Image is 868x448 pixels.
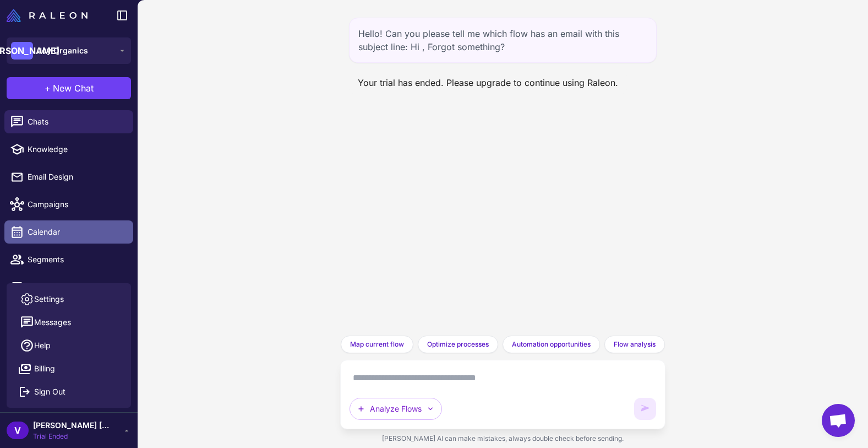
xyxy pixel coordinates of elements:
span: Calendar [28,226,124,238]
span: Flow analysis [614,339,656,349]
span: Help [34,339,51,352]
a: Segments [4,248,133,271]
div: Your trial has ended. Please upgrade to continue using Raleon. [349,72,627,94]
button: Flow analysis [604,336,665,353]
span: Messages [34,316,71,328]
span: Email Design [28,171,124,183]
button: [PERSON_NAME]Joy Organics [7,37,131,64]
button: Sign Out [11,380,127,403]
span: New Chat [53,82,94,95]
a: Campaigns [4,193,133,216]
span: Knowledge [28,143,124,155]
a: Knowledge [4,138,133,161]
span: Automation opportunities [512,339,591,349]
span: + [45,82,51,95]
button: Optimize processes [418,336,498,353]
img: Raleon Logo [7,9,88,22]
div: Open chat [822,404,855,437]
span: Optimize processes [427,339,489,349]
button: +New Chat [7,77,131,99]
button: Map current flow [341,336,413,353]
span: Campaigns [28,198,124,210]
a: Calendar [4,220,133,244]
span: Segments [28,253,124,266]
a: Email Design [4,165,133,188]
a: Help [11,334,127,357]
button: Messages [11,311,127,334]
span: Analytics [28,281,124,293]
span: Billing [34,363,55,375]
div: [PERSON_NAME] [11,42,33,60]
span: Trial Ended [33,431,110,441]
div: [PERSON_NAME] AI can make mistakes, always double check before sending. [340,429,665,448]
button: Analyze Flows [350,398,442,420]
div: Hello! Can you please tell me which flow has an email with this subject line: Hi , Forgot something? [349,18,657,63]
span: Joy Organics [37,45,88,57]
a: Chats [4,110,133,133]
span: Sign Out [34,386,65,398]
span: Chats [28,116,124,128]
div: V [7,422,29,439]
a: Raleon Logo [7,9,92,22]
span: Map current flow [350,339,404,349]
span: [PERSON_NAME] [PERSON_NAME] [33,419,110,431]
a: Analytics [4,276,133,299]
span: Settings [34,293,64,305]
button: Automation opportunities [503,336,600,353]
